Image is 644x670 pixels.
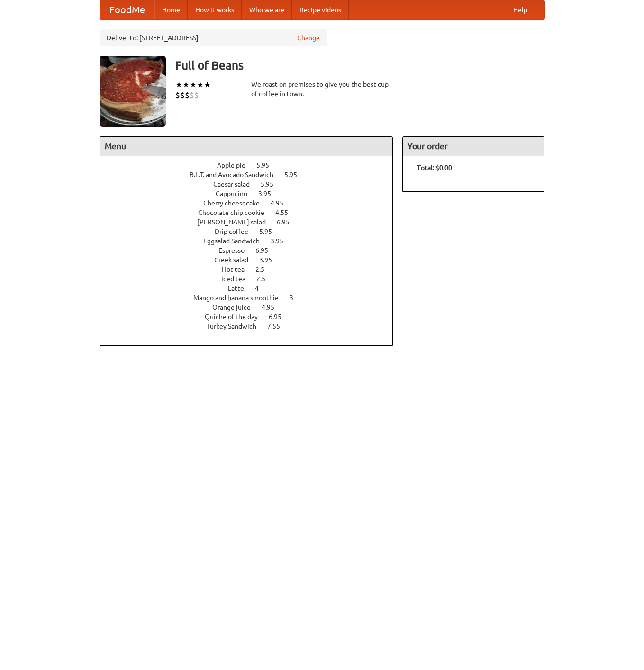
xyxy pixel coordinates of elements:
li: ★ [197,80,204,90]
a: Recipe videos [292,0,349,19]
li: ★ [175,80,182,90]
span: 6.95 [255,247,278,254]
a: Apple pie 5.95 [217,161,287,169]
a: Home [154,0,188,19]
span: Apple pie [217,161,255,169]
li: ★ [190,80,197,90]
span: Latte [228,285,254,292]
span: Quiche of the day [205,313,267,321]
span: Drip coffee [215,228,258,235]
span: 5.95 [256,161,279,169]
a: Cappucino 3.95 [216,190,289,197]
span: 5.95 [259,228,281,235]
span: Turkey Sandwich [206,322,266,330]
span: Cappucino [216,190,257,197]
a: Turkey Sandwich 7.55 [206,322,298,330]
span: 2.5 [255,266,274,273]
a: B.L.T. and Avocado Sandwich 5.95 [190,171,315,179]
b: Total: $0.00 [417,164,452,171]
span: Greek salad [214,256,258,264]
span: B.L.T. and Avocado Sandwich [190,171,283,179]
span: Iced tea [221,275,255,283]
span: Orange juice [212,304,260,311]
a: Mango and banana smoothie 3 [193,294,311,302]
span: 3.95 [271,237,293,245]
a: Latte 4 [228,285,276,292]
a: Hot tea 2.5 [222,266,282,273]
a: Who we are [242,0,292,19]
span: 5.95 [284,171,307,179]
span: Mango and banana smoothie [193,294,288,302]
h4: Your order [403,137,544,156]
a: How it works [188,0,242,19]
span: 3.95 [259,256,281,264]
span: 4 [255,285,268,292]
span: Hot tea [222,266,254,273]
span: 6.95 [277,218,299,226]
a: Drip coffee 5.95 [215,228,290,235]
span: 4.95 [271,199,293,207]
a: Cherry cheesecake 4.95 [203,199,301,207]
li: $ [175,90,180,100]
h4: Menu [100,137,393,156]
a: Help [506,0,535,19]
span: Eggsalad Sandwich [203,237,269,245]
span: [PERSON_NAME] salad [197,218,275,226]
li: $ [190,90,194,100]
a: Espresso 6.95 [218,247,286,254]
a: [PERSON_NAME] salad 6.95 [197,218,307,226]
a: FoodMe [100,0,154,19]
a: Greek salad 3.95 [214,256,290,264]
img: angular.jpg [100,56,166,127]
span: Espresso [218,247,254,254]
a: Change [297,33,320,43]
span: Chocolate chip cookie [198,209,274,216]
a: Eggsalad Sandwich 3.95 [203,237,301,245]
a: Quiche of the day 6.95 [205,313,299,321]
a: Caesar salad 5.95 [213,180,291,188]
span: 5.95 [261,180,283,188]
li: $ [185,90,190,100]
a: Chocolate chip cookie 4.55 [198,209,306,216]
div: Deliver to: [STREET_ADDRESS] [100,29,327,46]
span: 6.95 [269,313,291,321]
span: 3.95 [258,190,281,197]
span: Cherry cheesecake [203,199,269,207]
li: $ [180,90,185,100]
span: 4.55 [275,209,298,216]
span: 7.55 [267,322,290,330]
a: Orange juice 4.95 [212,304,292,311]
h3: Full of Beans [175,56,545,75]
li: ★ [182,80,190,90]
span: 2.5 [256,275,275,283]
span: 3 [290,294,303,302]
li: ★ [204,80,211,90]
li: $ [194,90,199,100]
div: We roast on premises to give you the best cup of coffee in town. [251,80,393,98]
a: Iced tea 2.5 [221,275,283,283]
span: 4.95 [262,304,284,311]
span: Caesar salad [213,180,259,188]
